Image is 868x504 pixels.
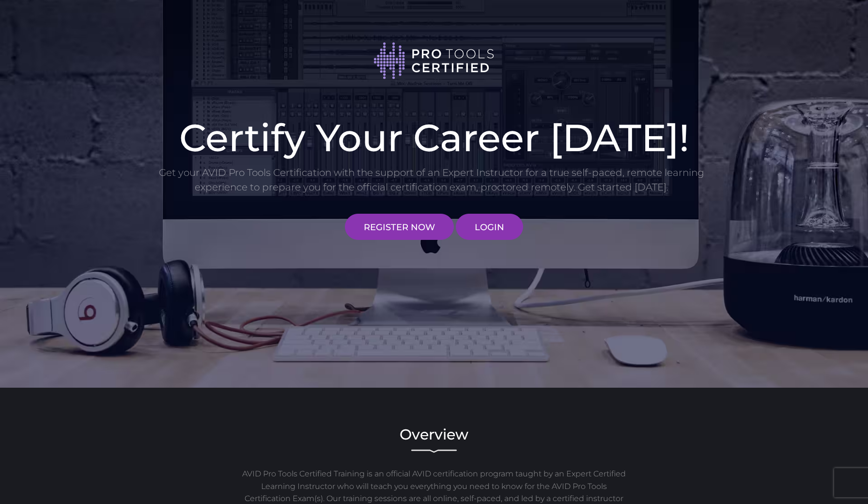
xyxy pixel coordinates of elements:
a: LOGIN [456,214,523,240]
h2: Overview [158,427,710,442]
h1: Certify Your Career [DATE]! [158,119,710,157]
img: Pro Tools Certified logo [373,41,495,80]
a: REGISTER NOW [345,214,454,240]
img: decorative line [411,449,457,453]
p: Get your AVID Pro Tools Certification with the support of an Expert Instructor for a true self-pa... [158,165,705,194]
